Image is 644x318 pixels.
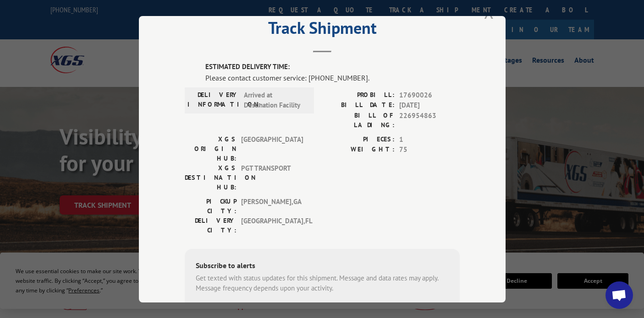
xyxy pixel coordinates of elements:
label: XGS ORIGIN HUB: [185,134,237,163]
span: [PERSON_NAME] , GA [241,196,303,216]
span: [GEOGRAPHIC_DATA] [241,134,303,163]
span: PGT TRANSPORT [241,163,303,192]
label: PIECES: [322,134,395,145]
h2: Track Shipment [185,22,460,39]
label: PROBILL: [322,90,395,100]
label: DELIVERY INFORMATION: [187,90,239,110]
div: Get texted with status updates for this shipment. Message and data rates may apply. Message frequ... [196,273,449,293]
div: Open chat [605,281,633,309]
span: 1 [399,134,460,145]
span: 226954863 [399,110,460,129]
div: Please contact customer service: [PHONE_NUMBER]. [205,72,460,83]
div: Subscribe to alerts [196,259,449,273]
span: [GEOGRAPHIC_DATA] , FL [241,216,303,235]
span: 17690026 [399,90,460,100]
span: 75 [399,145,460,155]
label: DELIVERY CITY: [185,216,237,235]
span: [DATE] [399,100,460,111]
label: WEIGHT: [322,145,395,155]
label: BILL OF LADING: [322,110,395,129]
label: ESTIMATED DELIVERY TIME: [205,62,460,72]
label: BILL DATE: [322,100,395,111]
span: Arrived at Destination Facility [244,90,306,110]
label: PICKUP CITY: [185,196,237,216]
label: XGS DESTINATION HUB: [185,163,237,192]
